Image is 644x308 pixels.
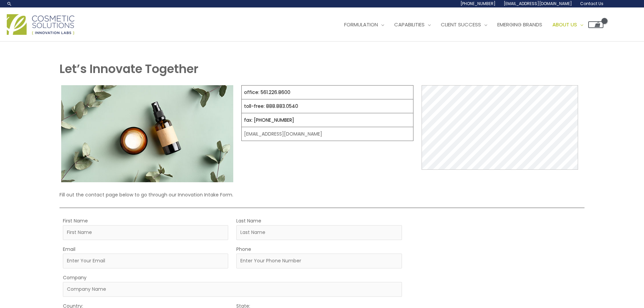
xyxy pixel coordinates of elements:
input: Enter Your Phone Number [236,254,402,268]
a: office: 561.226.8600 [244,89,290,96]
label: Phone [236,245,251,254]
label: Company [63,273,87,282]
nav: Site Navigation [334,15,603,35]
label: Last Name [236,216,261,225]
a: Client Success [436,15,492,35]
p: Fill out the contact page below to go through our Innovation Intake Form. [59,190,584,199]
label: Email [63,245,75,254]
strong: Let’s Innovate Together [59,61,198,77]
a: Capabilities [389,15,436,35]
span: Contact Us [580,1,603,6]
span: Formulation [344,21,378,28]
input: First Name [63,225,228,240]
a: fax: [PHONE_NUMBER] [244,117,294,123]
span: About Us [552,21,577,28]
img: Cosmetic Solutions Logo [7,14,74,35]
img: Contact page image for private label skincare manufacturer Cosmetic solutions shows a skin care b... [61,85,233,182]
input: Company Name [63,282,402,297]
span: Emerging Brands [497,21,542,28]
a: Search icon link [7,1,12,6]
span: Client Success [441,21,481,28]
a: View Shopping Cart, empty [588,21,603,28]
span: Capabilities [394,21,425,28]
a: toll-free: 888.883.0540 [244,103,298,110]
span: [PHONE_NUMBER] [460,1,496,6]
td: [EMAIL_ADDRESS][DOMAIN_NAME] [242,127,413,141]
input: Last Name [236,225,402,240]
input: Enter Your Email [63,254,228,268]
a: Emerging Brands [492,15,547,35]
a: About Us [547,15,588,35]
label: First Name [63,216,88,225]
span: [EMAIL_ADDRESS][DOMAIN_NAME] [504,1,572,6]
a: Formulation [339,15,389,35]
